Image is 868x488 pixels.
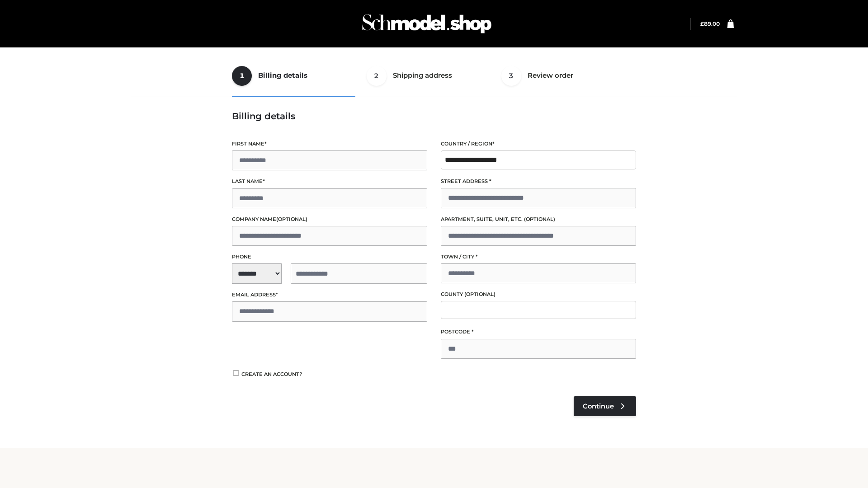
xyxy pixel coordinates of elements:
[232,177,427,186] label: Last name
[700,20,704,27] span: £
[232,291,427,299] label: Email address
[464,291,495,297] span: (optional)
[359,6,495,42] img: Schmodel Admin 964
[700,20,720,27] bdi: 89.00
[574,396,636,416] a: Continue
[441,140,636,148] label: Country / Region
[441,215,636,224] label: Apartment, suite, unit, etc.
[232,111,636,122] h3: Billing details
[232,370,240,376] input: Create an account?
[524,216,555,222] span: (optional)
[583,402,614,410] span: Continue
[241,371,302,377] span: Create an account?
[441,177,636,186] label: Street address
[232,253,427,261] label: Phone
[276,216,307,222] span: (optional)
[441,253,636,261] label: Town / City
[232,215,427,224] label: Company name
[441,290,636,299] label: County
[700,20,720,27] a: £89.00
[441,328,636,336] label: Postcode
[232,140,427,148] label: First name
